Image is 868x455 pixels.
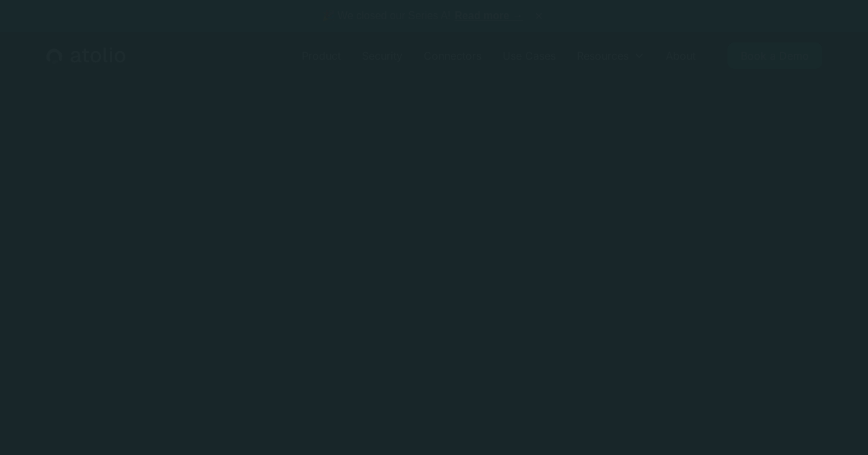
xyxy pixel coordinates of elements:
div: Resources [577,48,629,64]
a: Security [351,42,413,69]
a: Product [291,42,351,69]
span: 🎉 We closed our Series A! [322,8,523,24]
a: home [46,47,125,64]
button: × [531,9,547,23]
a: Connectors [413,42,492,69]
div: Resources [566,42,655,69]
a: Book a Demo [727,42,822,69]
a: Use Cases [492,42,566,69]
a: Read more → [455,10,523,21]
a: About [655,42,706,69]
